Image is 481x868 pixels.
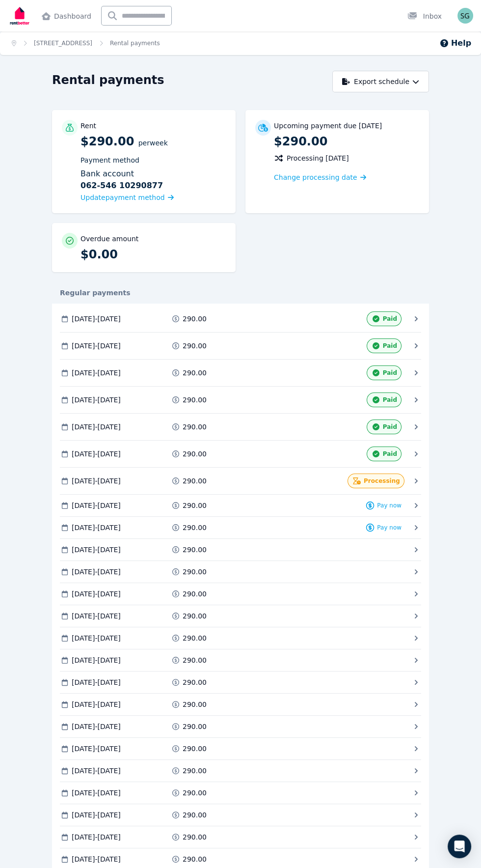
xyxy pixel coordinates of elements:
[80,155,226,165] p: Payment method
[8,3,31,28] img: RentBetter
[52,72,164,88] h1: Rental payments
[72,523,121,532] span: [DATE] - [DATE]
[183,722,207,731] span: 290.00
[72,395,121,405] span: [DATE] - [DATE]
[80,194,165,201] span: Update payment method
[183,476,207,486] span: 290.00
[364,477,400,485] span: Processing
[183,422,207,432] span: 290.00
[457,8,473,24] img: Samantha Gard
[377,524,401,532] span: Pay now
[274,172,357,182] span: Change processing date
[183,545,207,555] span: 290.00
[72,810,121,820] span: [DATE] - [DATE]
[183,766,207,776] span: 290.00
[72,314,121,324] span: [DATE] - [DATE]
[72,545,121,555] span: [DATE] - [DATE]
[183,744,207,754] span: 290.00
[183,589,207,599] span: 290.00
[383,423,397,431] span: Paid
[72,766,121,776] span: [DATE] - [DATE]
[183,832,207,842] span: 290.00
[72,832,121,842] span: [DATE] - [DATE]
[72,422,121,432] span: [DATE] - [DATE]
[52,288,429,298] div: Regular payments
[72,744,121,754] span: [DATE] - [DATE]
[183,655,207,665] span: 290.00
[183,449,207,459] span: 290.00
[110,39,160,47] span: Rental payments
[183,523,207,532] span: 290.00
[80,121,96,131] p: Rent
[72,854,121,864] span: [DATE] - [DATE]
[72,589,121,599] span: [DATE] - [DATE]
[183,341,207,351] span: 290.00
[80,234,138,244] p: Overdue amount
[332,71,429,92] button: Export schedule
[287,153,349,163] span: Processing [DATE]
[407,11,442,21] div: Inbox
[72,476,121,486] span: [DATE] - [DATE]
[183,810,207,820] span: 290.00
[183,314,207,324] span: 290.00
[80,247,226,262] p: $0.00
[72,449,121,459] span: [DATE] - [DATE]
[448,835,471,858] div: Open Intercom Messenger
[72,700,121,709] span: [DATE] - [DATE]
[183,611,207,621] span: 290.00
[183,788,207,798] span: 290.00
[72,722,121,731] span: [DATE] - [DATE]
[274,172,366,182] a: Change processing date
[138,139,168,147] span: per Week
[377,502,401,509] span: Pay now
[383,450,397,458] span: Paid
[183,567,207,577] span: 290.00
[183,677,207,687] span: 290.00
[72,655,121,665] span: [DATE] - [DATE]
[439,37,471,49] button: Help
[72,368,121,378] span: [DATE] - [DATE]
[80,168,226,192] div: Bank account
[72,341,121,351] span: [DATE] - [DATE]
[72,677,121,687] span: [DATE] - [DATE]
[383,396,397,404] span: Paid
[72,611,121,621] span: [DATE] - [DATE]
[72,633,121,643] span: [DATE] - [DATE]
[34,40,92,47] a: [STREET_ADDRESS]
[72,567,121,577] span: [DATE] - [DATE]
[183,368,207,378] span: 290.00
[383,342,397,350] span: Paid
[183,700,207,709] span: 290.00
[183,501,207,510] span: 290.00
[274,134,419,149] p: $290.00
[80,134,226,203] p: $290.00
[383,315,397,323] span: Paid
[183,633,207,643] span: 290.00
[72,788,121,798] span: [DATE] - [DATE]
[183,854,207,864] span: 290.00
[274,121,382,131] p: Upcoming payment due [DATE]
[183,395,207,405] span: 290.00
[72,501,121,510] span: [DATE] - [DATE]
[383,369,397,377] span: Paid
[80,180,163,192] b: 062-546 10290877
